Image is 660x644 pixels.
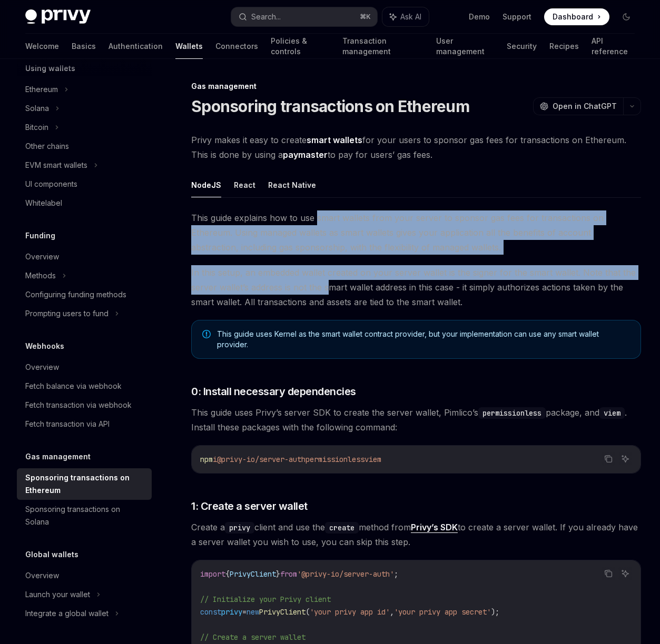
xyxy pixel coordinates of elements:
[599,407,625,419] code: viem
[553,101,617,112] span: Open in ChatGPT
[17,468,152,500] a: Sponsoring transactions on Ethereum
[306,455,365,464] span: permissionless
[25,340,64,353] h5: Webhooks
[25,269,56,282] div: Methods
[234,173,255,197] button: React
[297,569,394,579] span: '@privy-io/server-auth'
[25,503,145,528] div: Sponsoring transactions on Solana
[191,97,469,116] h1: Sponsoring transactions on Ethereum
[25,471,145,497] div: Sponsoring transactions on Ethereum
[25,229,55,242] h5: Funding
[436,34,494,59] a: User management
[200,632,306,642] span: // Create a server wallet
[191,133,641,162] span: Privy makes it easy to create for your users to sponsor gas fees for transactions on Ethereum. Th...
[17,285,152,304] a: Configuring funding methods
[25,83,58,96] div: Ethereum
[276,569,280,579] span: }
[259,607,306,617] span: PrivyClient
[213,455,217,464] span: i
[25,399,132,411] div: Fetch transaction via webhook
[549,34,579,59] a: Recipes
[553,12,593,22] span: Dashboard
[390,607,394,617] span: ,
[231,7,377,26] button: Search...⌘K
[17,247,152,266] a: Overview
[191,499,308,514] span: 1: Create a server wallet
[382,7,429,26] button: Ask AI
[533,97,623,115] button: Open in ChatGPT
[478,407,546,419] code: permissionless
[25,288,126,301] div: Configuring funding methods
[17,194,152,213] a: Whitelabel
[217,329,630,350] span: This guide uses Kernel as the smart wallet contract provider, but your implementation can use any...
[306,607,310,617] span: (
[191,173,221,197] button: NodeJS
[191,405,641,435] span: This guide uses Privy’s server SDK to create the server wallet, Pimlico’s package, and . Install ...
[17,415,152,434] a: Fetch transaction via API
[25,250,59,263] div: Overview
[17,396,152,415] a: Fetch transaction via webhook
[25,121,48,134] div: Bitcoin
[365,455,381,464] span: viem
[225,569,230,579] span: {
[17,137,152,156] a: Other chains
[191,81,641,92] div: Gas management
[25,159,87,172] div: EVM smart wallets
[271,34,330,59] a: Policies & controls
[25,178,77,190] div: UI components
[307,135,362,145] strong: smart wallets
[191,210,641,255] span: This guide explains how to use smart wallets from your server to sponsor gas fees for transaction...
[242,607,247,617] span: =
[602,452,615,466] button: Copy the contents from the code block
[25,380,122,393] div: Fetch balance via webhook
[25,102,49,115] div: Solana
[175,34,203,59] a: Wallets
[25,607,109,620] div: Integrate a global wallet
[25,588,90,601] div: Launch your wallet
[200,569,225,579] span: import
[25,361,59,374] div: Overview
[268,173,316,197] button: React Native
[202,330,211,338] svg: Note
[25,197,62,209] div: Whitelabel
[17,500,152,531] a: Sponsoring transactions on Solana
[72,34,96,59] a: Basics
[25,548,78,561] h5: Global wallets
[191,384,356,399] span: 0: Install necessary dependencies
[251,11,281,23] div: Search...
[200,607,221,617] span: const
[25,9,91,24] img: dark logo
[544,8,609,25] a: Dashboard
[283,149,328,160] a: paymaster
[25,450,91,463] h5: Gas management
[592,34,635,59] a: API reference
[325,522,359,534] code: create
[411,522,458,533] a: Privy’s SDK
[191,265,641,309] span: In this setup, an embedded wallet created on your server wallet is the signer for the smart walle...
[394,607,491,617] span: 'your privy app secret'
[17,175,152,194] a: UI components
[310,607,390,617] span: 'your privy app id'
[200,595,331,604] span: // Initialize your Privy client
[191,520,641,549] span: Create a client and use the method from to create a server wallet. If you already have a server w...
[17,377,152,396] a: Fetch balance via webhook
[217,455,306,464] span: @privy-io/server-auth
[342,34,424,59] a: Transaction management
[394,569,398,579] span: ;
[17,566,152,585] a: Overview
[25,140,69,153] div: Other chains
[25,418,110,430] div: Fetch transaction via API
[602,567,615,580] button: Copy the contents from the code block
[400,12,421,22] span: Ask AI
[225,522,254,534] code: privy
[491,607,499,617] span: );
[25,307,109,320] div: Prompting users to fund
[25,34,59,59] a: Welcome
[25,569,59,582] div: Overview
[503,12,531,22] a: Support
[109,34,163,59] a: Authentication
[230,569,276,579] span: PrivyClient
[200,455,213,464] span: npm
[618,8,635,25] button: Toggle dark mode
[469,12,490,22] a: Demo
